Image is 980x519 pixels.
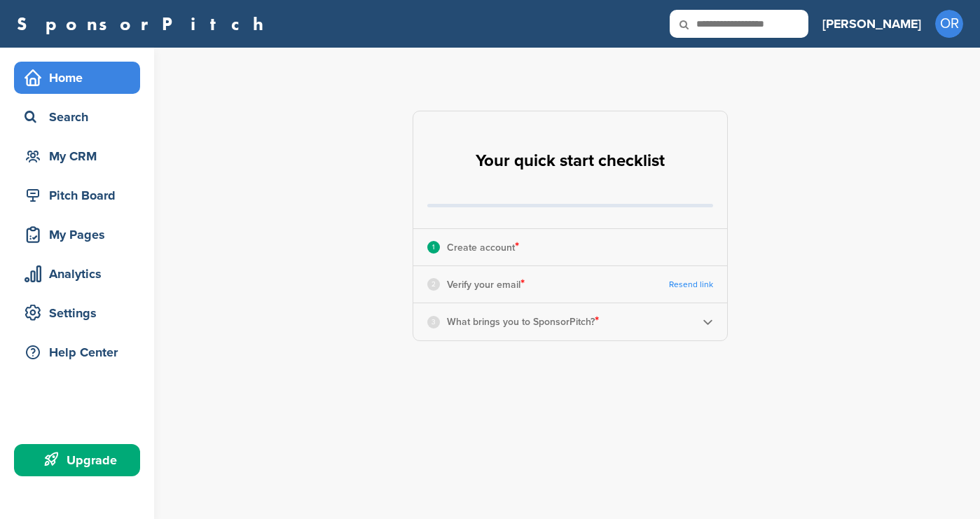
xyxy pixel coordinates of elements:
div: My Pages [21,222,140,247]
p: Verify your email [447,275,525,293]
div: 1 [427,241,440,254]
a: [PERSON_NAME] [822,8,921,39]
div: My CRM [21,144,140,169]
div: Analytics [21,261,140,286]
h2: Your quick start checklist [476,146,665,177]
div: 3 [427,316,440,328]
a: Search [14,101,140,133]
img: Checklist arrow 2 [703,317,713,327]
div: Pitch Board [21,183,140,208]
p: What brings you to SponsorPitch? [447,312,599,331]
div: Upgrade [21,448,140,473]
p: Create account [447,238,519,256]
div: Home [21,65,140,90]
a: Analytics [14,258,140,290]
a: Resend link [669,279,713,290]
a: Upgrade [14,444,140,476]
span: OR [935,10,963,38]
a: Help Center [14,336,140,368]
div: Settings [21,300,140,326]
a: My Pages [14,219,140,251]
h3: [PERSON_NAME] [822,14,921,34]
a: Pitch Board [14,179,140,212]
div: Search [21,104,140,130]
a: Home [14,62,140,94]
a: SponsorPitch [17,15,272,33]
div: 2 [427,278,440,291]
div: Help Center [21,340,140,365]
a: My CRM [14,140,140,172]
a: Settings [14,297,140,329]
